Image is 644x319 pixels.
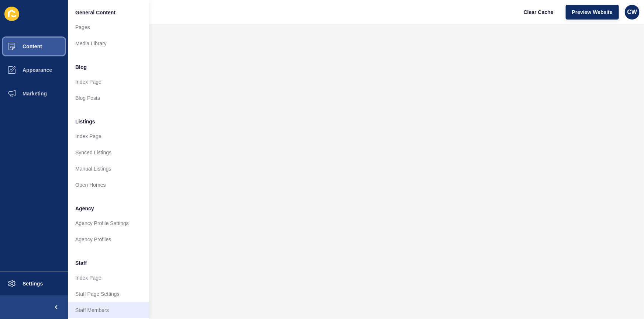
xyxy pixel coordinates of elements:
[566,5,619,20] button: Preview Website
[68,231,149,248] a: Agency Profiles
[68,144,149,161] a: Synced Listings
[68,35,149,52] a: Media Library
[68,90,149,106] a: Blog Posts
[68,177,149,193] a: Open Homes
[68,270,149,286] a: Index Page
[524,8,554,16] span: Clear Cache
[68,215,149,231] a: Agency Profile Settings
[75,63,87,71] span: Blog
[68,74,149,90] a: Index Page
[68,19,149,35] a: Pages
[68,128,149,144] a: Index Page
[75,259,87,267] span: Staff
[68,302,149,318] a: Staff Members
[75,205,94,212] span: Agency
[627,8,637,16] span: CW
[68,286,149,302] a: Staff Page Settings
[517,5,560,20] button: Clear Cache
[68,161,149,177] a: Manual Listings
[75,118,95,125] span: Listings
[75,9,116,16] span: General Content
[572,8,613,16] span: Preview Website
